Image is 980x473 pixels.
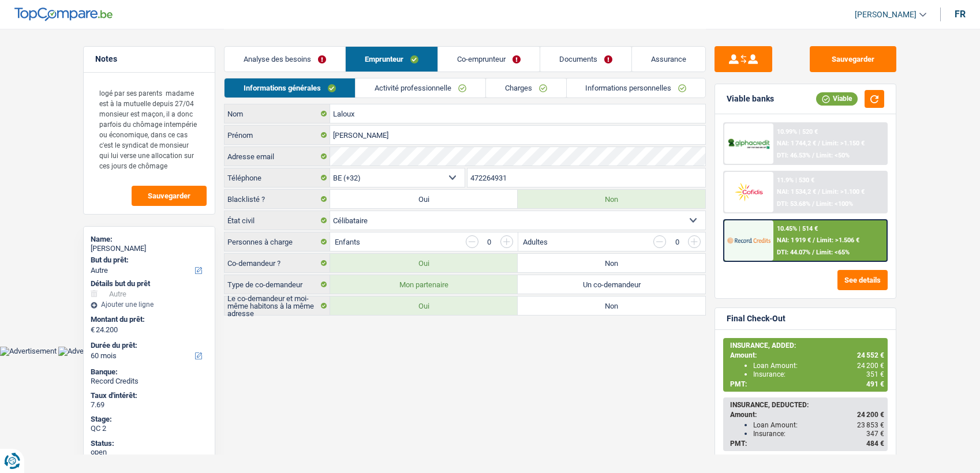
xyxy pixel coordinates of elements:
span: Limit: >1.100 € [822,188,865,196]
a: Informations personnelles [567,78,706,97]
div: Amount: [730,411,884,419]
div: PMT: [730,380,884,388]
div: INSURANCE, ADDED: [730,341,884,350]
label: Personnes à charge [225,232,330,251]
span: Limit: <100% [816,200,853,208]
img: Advertisement [58,347,115,356]
div: Banque: [91,367,208,377]
span: Limit: >1.150 € [822,140,865,147]
div: Viable [816,92,858,105]
div: Amount: [730,351,884,359]
label: Durée du prêt: [91,341,205,350]
span: / [818,188,820,196]
div: 10.99% | 520 € [777,128,818,136]
span: NAI: 1 919 € [777,236,811,244]
a: Analyse des besoins [225,47,345,72]
label: Blacklisté ? [225,190,330,208]
span: NAI: 1 534,2 € [777,188,816,196]
span: 23 853 € [857,421,884,429]
div: 10.45% | 514 € [777,225,818,232]
span: / [813,236,815,244]
a: [PERSON_NAME] [846,5,926,24]
label: But du prêt: [91,256,205,265]
button: See details [837,270,888,290]
span: 491 € [866,380,884,388]
label: Téléphone [225,168,330,187]
label: Adresse email [225,147,330,166]
span: DTI: 44.07% [777,249,810,256]
div: Ajouter une ligne [91,301,208,309]
a: Charges [486,78,566,97]
div: Loan Amount: [753,421,884,429]
a: Activité professionnelle [356,78,485,97]
div: Stage: [91,415,208,424]
div: 0 [672,238,682,246]
div: fr [955,9,966,20]
img: AlphaCredit [727,137,770,151]
label: Non [518,254,705,272]
label: Non [518,190,705,208]
h5: Notes [95,54,203,64]
span: [PERSON_NAME] [855,10,917,20]
span: NAI: 1 744,2 € [777,140,816,147]
img: Record Credits [727,230,770,251]
div: open [91,448,208,457]
label: Prénom [225,126,330,144]
div: Loan Amount: [753,362,884,370]
img: TopCompare Logo [14,7,113,21]
div: Taux d'intérêt: [91,391,208,400]
span: Limit: <50% [816,152,850,159]
div: Détails but du prêt [91,279,208,288]
label: Type de co-demandeur [225,275,330,294]
label: Le co-demandeur et moi-même habitons à la même adresse [225,296,330,315]
div: 7.69 [91,400,208,410]
label: Nom [225,104,330,123]
label: État civil [225,211,330,230]
input: 401020304 [467,168,706,187]
div: QC 2 [91,424,208,433]
div: Insurance: [753,430,884,438]
label: Enfants [335,238,360,246]
span: 347 € [866,430,884,438]
button: Sauvegarder [132,186,207,206]
span: DTI: 46.53% [777,152,810,159]
span: Limit: <65% [816,249,850,256]
div: [PERSON_NAME] [91,244,208,253]
a: Co-emprunteur [438,47,540,72]
a: Assurance [632,47,705,72]
div: Status: [91,439,208,448]
span: / [812,152,814,159]
label: Oui [330,296,518,315]
span: Limit: >1.506 € [817,236,859,244]
span: 484 € [866,440,884,448]
span: Sauvegarder [148,192,190,200]
label: Mon partenaire [330,275,518,294]
div: Record Credits [91,377,208,386]
span: 24 552 € [857,351,884,359]
label: Un co-demandeur [518,275,705,294]
span: 24 200 € [857,411,884,419]
span: / [812,200,814,208]
span: 351 € [866,370,884,378]
label: Non [518,296,705,315]
a: Documents [540,47,631,72]
div: 11.9% | 530 € [777,177,814,184]
button: Sauvegarder [810,46,896,72]
label: Co-demandeur ? [225,254,330,272]
div: Name: [91,235,208,244]
span: / [818,140,820,147]
div: 0 [484,238,495,246]
span: € [91,325,95,335]
div: Viable banks [727,94,774,104]
div: Final Check-Out [727,314,786,324]
label: Montant du prêt: [91,315,205,324]
label: Oui [330,254,518,272]
span: 24 200 € [857,362,884,370]
img: Cofidis [727,181,770,202]
span: DTI: 53.68% [777,200,810,208]
a: Emprunteur [346,47,437,72]
label: Adultes [523,238,548,246]
div: PMT: [730,440,884,448]
label: Oui [330,190,518,208]
span: / [812,249,814,256]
